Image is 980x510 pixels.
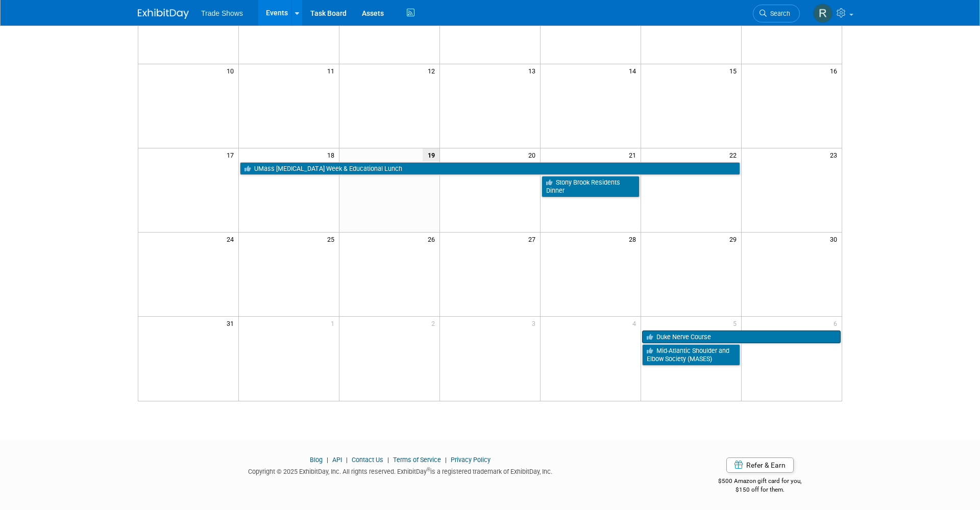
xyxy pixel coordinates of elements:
a: Duke Nerve Course [642,330,841,344]
span: 23 [829,148,842,161]
span: | [324,456,331,464]
span: 22 [728,148,741,161]
span: Search [767,10,790,17]
span: 18 [326,148,339,161]
span: 25 [326,233,339,245]
span: 26 [427,233,439,245]
a: Refer & Earn [726,457,794,473]
span: 12 [427,64,439,77]
span: | [385,456,391,464]
a: Search [753,5,800,22]
span: 31 [226,317,238,329]
a: Blog [310,456,323,464]
span: 5 [732,317,741,329]
img: Rachel Murphy [813,4,832,23]
a: UMass [MEDICAL_DATA] Week & Educational Lunch [240,162,740,175]
a: Terms of Service [393,456,441,464]
sup: ® [427,467,430,472]
span: 20 [527,148,540,161]
span: 21 [628,148,641,161]
a: API [332,456,342,464]
a: Contact Us [352,456,383,464]
span: 3 [531,317,540,329]
span: 2 [430,317,439,329]
a: Privacy Policy [451,456,491,464]
span: | [443,456,449,464]
span: 16 [829,64,842,77]
span: | [344,456,350,464]
div: $150 off for them. [678,486,843,494]
div: $500 Amazon gift card for you, [678,470,843,494]
span: 30 [829,233,842,245]
img: ExhibitDay [138,9,189,19]
span: 19 [423,148,439,161]
div: Copyright © 2025 ExhibitDay, Inc. All rights reserved. ExhibitDay is a registered trademark of Ex... [138,465,663,476]
span: 6 [832,317,842,329]
span: 28 [628,233,641,245]
span: 15 [728,64,741,77]
span: 17 [226,148,238,161]
a: Stony Brook Residents Dinner [542,176,640,197]
span: 13 [527,64,540,77]
span: 11 [326,64,339,77]
span: 27 [527,233,540,245]
span: 1 [330,317,339,329]
a: Mid-Atlantic Shoulder and Elbow Society (MASES) [642,344,740,365]
span: 4 [631,317,641,329]
span: 10 [226,64,238,77]
span: Trade Shows [201,9,243,17]
span: 24 [226,233,238,245]
span: 14 [628,64,641,77]
span: 29 [728,233,741,245]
